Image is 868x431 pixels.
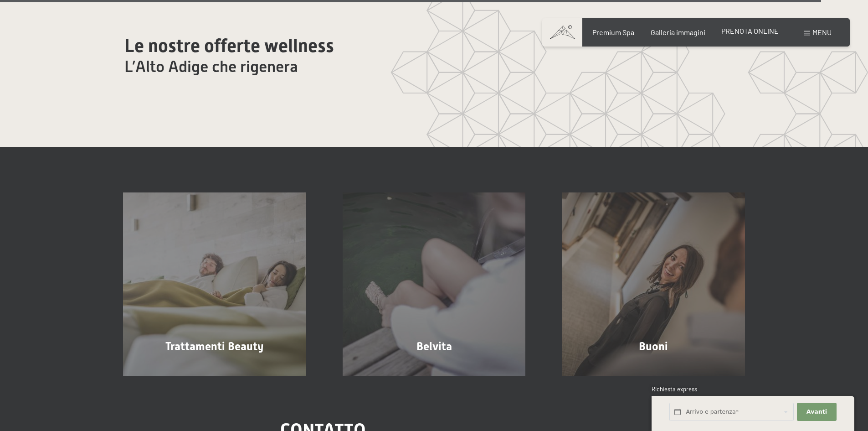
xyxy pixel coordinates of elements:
a: Vacanze wellness in Alto Adige: 7.700m² di spa, 10 saune e… Trattamenti Beauty [105,192,324,376]
a: Vacanze wellness in Alto Adige: 7.700m² di spa, 10 saune e… Buoni [544,192,763,376]
span: Le nostre offerte wellness [124,35,334,57]
a: Galleria immagini [651,28,705,36]
span: Trattamenti Beauty [165,340,263,353]
span: Richiesta express [652,385,697,393]
span: Belvita [416,340,452,353]
a: Vacanze wellness in Alto Adige: 7.700m² di spa, 10 saune e… Belvita [324,192,544,376]
span: Buoni [639,340,668,353]
a: Premium Spa [592,28,634,36]
button: Avanti [797,403,836,421]
span: Avanti [806,408,827,416]
a: PRENOTA ONLINE [721,26,779,35]
span: Menu [812,28,832,36]
span: L’Alto Adige che rigenera [124,57,298,76]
